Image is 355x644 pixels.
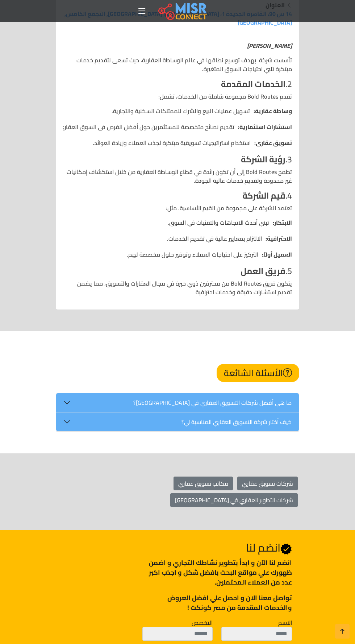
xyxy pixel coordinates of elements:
[63,122,292,131] li: تقديم نصائح متخصصة للمستثمرين حول أفضل الفرص في السوق العقاري.
[192,618,213,627] label: التخصص
[217,364,299,382] h2: الأسئلة الشائعة
[241,151,285,167] strong: رؤية الشركة
[63,204,292,212] p: تعتمد الشركة على مجموعة من القيم الأساسية، مثل:
[247,40,292,51] strong: [PERSON_NAME]
[63,279,292,296] p: يتكون فريق Bold Routes من محترفين ذوي خبرة في مجال العقارات والتسويق، مما يضمن تقديم استشارات دقي...
[142,593,292,612] p: تواصل معنا الان و احصل علي افضل العروض والخدمات المقدمة من مصر كونكت !
[238,122,292,131] strong: استشارات استثمارية:
[254,107,292,115] strong: وساطة عقارية:
[63,234,292,243] li: الالتزام بمعايير عالية في تقديم الخدمات.
[63,167,292,185] p: تطمح Bold Routes إلى أن تكون رائدة في قطاع الوساطة العقارية من خلال استكشاف إمكانيات غير محدودة و...
[242,188,285,203] strong: قيم الشركة
[63,191,292,201] h4: 4.
[63,107,292,115] li: تسهيل عمليات البيع والشراء للممتلكات السكنية والتجارية.
[266,234,292,243] strong: الاحترافية:
[221,76,285,92] strong: الخدمات المقدمة
[278,618,292,627] label: الاسم
[142,541,292,555] h2: انضم لنا
[280,543,292,555] svg: Verified account
[63,56,292,73] p: تأسست شركة بهدف توسيع نطاقها في عالم الوساطة العقارية، حيث تسعى لتقديم خدمات مبتكرة تلبي احتياجات...
[273,218,292,227] strong: الابتكار:
[241,263,285,279] strong: فريق العمل
[237,477,298,490] a: شركات تسويق عقاري
[63,250,292,259] li: التركيز على احتياجات العملاء وتوفير حلول مخصصة لهم.
[63,79,292,89] h4: 2.
[56,412,299,431] button: كيف أختار شركة التسويق العقاري المناسبة لي؟
[174,477,233,490] a: مكاتب تسويق عقاري
[56,393,299,412] button: ما هي أفضل شركات التسويق العقاري في [GEOGRAPHIC_DATA]؟
[63,218,292,227] li: تبني أحدث الاتجاهات والتقنيات في السوق.
[158,2,207,20] img: main.misr_connect
[170,493,298,507] a: شركات التطوير العقاري في [GEOGRAPHIC_DATA]
[63,154,292,165] h4: 3.
[262,250,292,259] strong: العميل أولاً:
[142,558,292,587] p: انضم لنا اﻵن و ابدأ بتطوير نشاطك التجاري و اضمن ظهورك علي مواقع البحث بافضل شكل و اجذب اكبر عدد م...
[63,138,292,147] li: استخدام استراتيجيات تسويقية مبتكرة لجذب العملاء وزيادة العوائد.
[63,266,292,276] h4: 5.
[254,138,292,147] strong: تسويق عقاري:
[63,92,292,101] p: تقدم Bold Routes مجموعة شاملة من الخدمات، تشمل:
